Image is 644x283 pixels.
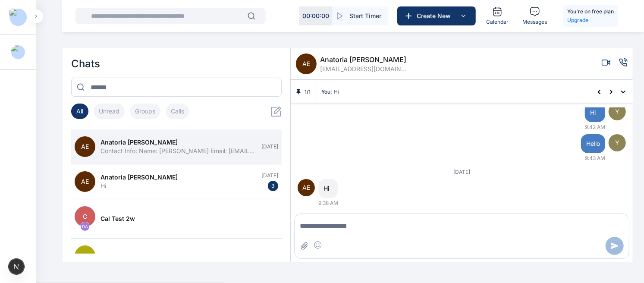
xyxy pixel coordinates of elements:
button: CDAcall test [71,239,282,278]
span: AE [75,136,95,157]
span: Messages [522,19,547,25]
span: C [75,206,95,227]
span: Hi [590,108,600,117]
button: Show all pinned messages [619,88,628,96]
span: Hello [586,139,600,148]
a: Messages [519,3,550,29]
span: [EMAIL_ADDRESS][DOMAIN_NAME] [320,65,406,73]
span: C [75,245,95,266]
span: Hi [324,184,333,193]
button: Groups [130,104,160,119]
span: Anatoria [PERSON_NAME] [101,173,178,182]
span: Anatoria [PERSON_NAME] [320,54,406,65]
span: [DATE] [261,172,278,179]
img: Logo [9,9,27,26]
button: Create New [397,6,476,25]
span: Create New [413,12,458,20]
button: Logo [7,10,29,24]
div: Hi [101,182,256,190]
span: 3 [268,181,278,191]
button: Start Timer [332,6,388,25]
div: Contact Info: Name: [PERSON_NAME] Email: [EMAIL_ADDRESS][DOMAIN_NAME] [101,147,256,155]
button: Unread [94,104,125,119]
img: Profile [11,44,25,60]
button: All [71,104,88,119]
span: Y [609,134,626,151]
a: Calendar [483,3,512,29]
button: Next pinned message [607,88,616,96]
button: CDAcal test 2w [71,199,282,239]
span: You : [321,88,332,95]
button: AEAnatoria [PERSON_NAME]Contact Info: Name: [PERSON_NAME] Email: [EMAIL_ADDRESS][DOMAIN_NAME][DATE] [71,129,282,164]
p: 00 : 00 : 00 [302,12,329,20]
span: cal test 2w [101,214,135,223]
button: Profile [11,45,25,59]
button: Calls [166,104,189,119]
span: Calendar [486,19,509,25]
textarea: Message input [295,217,629,235]
span: Y [609,103,626,120]
button: Insert emoji [314,241,322,249]
span: AE [296,53,317,74]
button: Attach file [300,241,308,252]
h5: You're on free plan [567,7,614,16]
button: Send message [606,237,624,255]
button: Previous pinned message [595,88,603,96]
button: Video call [602,58,610,67]
span: 1 / 1 [305,88,311,95]
span: AE [298,179,315,196]
span: DA [81,222,89,231]
h2: Chats [71,57,282,71]
a: Upgrade [567,16,614,25]
span: Anatoria [PERSON_NAME] [101,138,178,147]
span: 9:38 AM [318,200,338,207]
span: Start Timer [349,12,381,20]
span: AE [75,171,95,192]
span: [DATE] [453,169,470,175]
span: Hi [334,88,339,95]
button: AEAnatoria [PERSON_NAME]Hi[DATE]3 [71,164,282,199]
button: Voice call [619,58,628,67]
span: [DATE] [261,143,278,150]
span: 9:42 AM [585,124,605,131]
span: 9:43 AM [585,155,605,162]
